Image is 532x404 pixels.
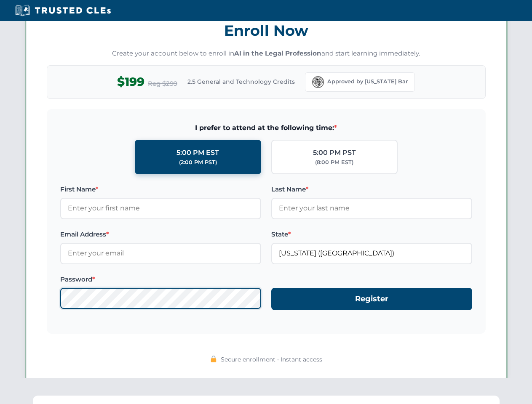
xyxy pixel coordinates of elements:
[47,17,486,44] h3: Enroll Now
[176,147,219,158] div: 5:00 PM EST
[327,77,408,86] span: Approved by [US_STATE] Bar
[179,158,217,167] div: (2:00 PM PST)
[210,356,217,362] img: 🔒
[271,229,472,239] label: State
[234,49,321,57] strong: AI in the Legal Profession
[271,288,472,310] button: Register
[117,72,144,91] span: $199
[60,122,472,133] span: I prefer to attend at the following time:
[187,77,295,86] span: 2.5 General and Technology Credits
[60,243,261,264] input: Enter your email
[313,147,356,158] div: 5:00 PM PST
[148,79,177,89] span: Reg $299
[60,229,261,239] label: Email Address
[47,49,486,58] p: Create your account below to enroll in and start learning immediately.
[60,274,261,284] label: Password
[271,184,472,194] label: Last Name
[60,184,261,194] label: First Name
[221,355,322,364] span: Secure enrollment • Instant access
[60,198,261,219] input: Enter your first name
[13,4,113,17] img: Trusted CLEs
[315,158,353,167] div: (8:00 PM EST)
[271,243,472,264] input: Florida (FL)
[312,76,324,88] img: Florida Bar
[271,198,472,219] input: Enter your last name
